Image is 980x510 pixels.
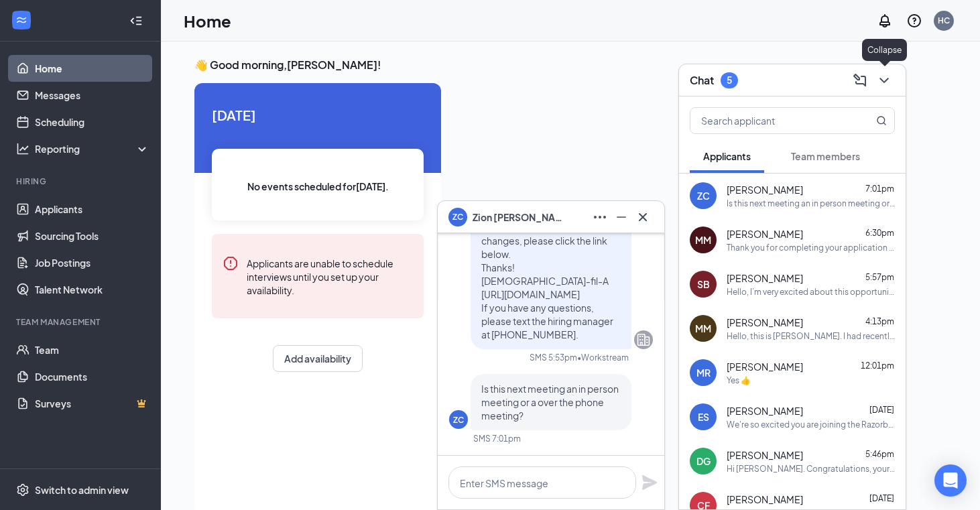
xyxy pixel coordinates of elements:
[611,206,632,228] button: Minimize
[129,14,143,27] svg: Collapse
[727,183,803,196] span: [PERSON_NAME]
[35,483,129,497] div: Switch to admin view
[877,13,893,29] svg: Notifications
[16,316,147,328] div: Team Management
[635,332,652,348] svg: Company
[852,72,868,88] svg: ComposeMessage
[934,464,967,497] div: Open Intercom Messenger
[727,271,803,285] span: [PERSON_NAME]
[862,39,907,61] div: Collapse
[212,105,424,125] span: [DATE]
[247,179,389,194] span: No events scheduled for [DATE] .
[791,150,860,162] span: Team members
[727,448,803,462] span: [PERSON_NAME]
[481,383,619,422] span: Is this next meeting an in person meeting or a over the phone meeting?
[690,108,849,133] input: Search applicant
[35,142,150,155] div: Reporting
[727,375,751,386] div: Yes 👍
[16,142,29,155] svg: Analysis
[632,206,654,228] button: Cross
[727,316,803,329] span: [PERSON_NAME]
[703,150,751,162] span: Applicants
[906,13,922,29] svg: QuestionInfo
[635,209,651,225] svg: Cross
[592,209,608,225] svg: Ellipses
[727,286,895,298] div: Hello, I’m very excited about this opportunity! If you need anything else from me, please let me ...
[184,9,231,32] h1: Home
[453,414,464,426] div: ZC
[695,322,711,335] div: MM
[35,222,149,249] a: Sourcing Tools
[589,206,611,228] button: Ellipses
[15,13,28,27] svg: WorkstreamLogo
[727,74,732,86] div: 5
[530,352,577,363] div: SMS 5:53pm
[696,454,711,468] div: DG
[865,272,894,282] span: 5:57pm
[35,55,149,82] a: Home
[727,330,895,342] div: Hello, this is [PERSON_NAME]. I had recently interviewed for a position at [GEOGRAPHIC_DATA] and ...
[861,361,894,371] span: 12:01pm
[473,433,521,444] div: SMS 7:01pm
[727,419,895,430] div: We're so excited you are joining the Razorback Road [DEMOGRAPHIC_DATA]-fil-Ateam ! Do you know an...
[273,345,363,372] button: Add availability
[727,404,803,418] span: [PERSON_NAME]
[696,366,711,379] div: MR
[697,277,710,291] div: SB
[35,336,149,363] a: Team
[727,493,803,506] span: [PERSON_NAME]
[16,483,29,497] svg: Settings
[727,198,895,209] div: Is this next meeting an in person meeting or a over the phone meeting?
[35,109,149,135] a: Scheduling
[865,449,894,459] span: 5:46pm
[690,73,714,88] h3: Chat
[35,276,149,303] a: Talent Network
[869,405,894,415] span: [DATE]
[873,70,895,91] button: ChevronDown
[35,363,149,390] a: Documents
[473,210,566,225] span: Zion [PERSON_NAME]
[223,255,239,271] svg: Error
[869,493,894,503] span: [DATE]
[938,15,950,26] div: HC
[727,242,895,253] div: Thank you for completing your application for the Front of House Team Member position. We will re...
[727,227,803,241] span: [PERSON_NAME]
[876,115,887,126] svg: MagnifyingGlass
[727,463,895,474] div: Hi [PERSON_NAME]. Congratulations, your onsite interview with [DEMOGRAPHIC_DATA]-fil-A for Front ...
[194,58,946,72] h3: 👋 Good morning, [PERSON_NAME] !
[577,352,629,363] span: • Workstream
[16,176,147,187] div: Hiring
[695,233,711,247] div: MM
[35,82,149,109] a: Messages
[865,316,894,326] span: 4:13pm
[613,209,629,225] svg: Minimize
[698,410,709,424] div: ES
[876,72,892,88] svg: ChevronDown
[865,228,894,238] span: 6:30pm
[697,189,710,202] div: ZC
[35,390,149,417] a: SurveysCrown
[247,255,413,297] div: Applicants are unable to schedule interviews until you set up your availability.
[849,70,871,91] button: ComposeMessage
[35,249,149,276] a: Job Postings
[641,474,658,491] svg: Plane
[727,360,803,373] span: [PERSON_NAME]
[865,184,894,194] span: 7:01pm
[35,196,149,222] a: Applicants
